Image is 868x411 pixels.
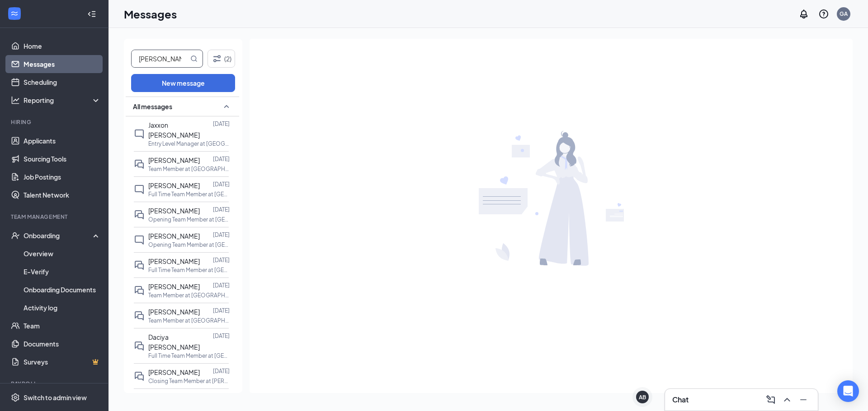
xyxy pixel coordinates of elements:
[131,74,235,92] button: New message
[134,209,145,220] svg: DoubleChat
[782,394,793,405] svg: ChevronUp
[213,155,230,163] p: [DATE]
[213,231,230,239] p: [DATE]
[124,6,177,22] h1: Messages
[780,393,794,407] button: ChevronUp
[148,241,230,249] p: Opening Team Member at [GEOGRAPHIC_DATA][PERSON_NAME] of Portage, [GEOGRAPHIC_DATA]
[11,231,20,240] svg: UserCheck
[87,9,96,18] svg: Collapse
[190,55,198,62] svg: MagnifyingGlass
[148,140,230,148] p: Entry Level Manager at [GEOGRAPHIC_DATA][PERSON_NAME] of Portage, [GEOGRAPHIC_DATA]
[24,37,101,55] a: Home
[24,393,87,402] div: Switch to admin view
[24,231,93,240] div: Onboarding
[11,393,20,402] svg: Settings
[24,55,101,73] a: Messages
[24,168,101,186] a: Job Postings
[148,317,230,324] p: Team Member at [GEOGRAPHIC_DATA][PERSON_NAME] of Portage, [GEOGRAPHIC_DATA]
[148,216,230,223] p: Opening Team Member at [GEOGRAPHIC_DATA][PERSON_NAME] of Portage, [GEOGRAPHIC_DATA]
[11,213,99,221] div: Team Management
[148,190,230,198] p: Full Time Team Member at [GEOGRAPHIC_DATA][PERSON_NAME] of Portage, [GEOGRAPHIC_DATA]
[148,308,200,316] span: [PERSON_NAME]
[11,380,99,388] div: Payroll
[134,129,145,139] svg: ChatInactive
[134,260,145,271] svg: DoubleChat
[134,235,145,245] svg: ChatInactive
[213,120,230,128] p: [DATE]
[840,10,848,18] div: GA
[148,121,200,139] span: Jaxxon [PERSON_NAME]
[134,159,145,170] svg: DoubleChat
[148,156,200,164] span: [PERSON_NAME]
[134,285,145,296] svg: DoubleChat
[213,282,230,289] p: [DATE]
[148,181,200,189] span: [PERSON_NAME]
[213,307,230,314] p: [DATE]
[208,50,235,68] button: Filter (2)
[213,206,230,213] p: [DATE]
[212,53,222,64] svg: Filter
[639,393,646,401] div: AB
[24,317,101,335] a: Team
[148,291,230,299] p: Team Member at [GEOGRAPHIC_DATA][PERSON_NAME] of Portage, [GEOGRAPHIC_DATA]
[764,393,778,407] button: ComposeMessage
[148,352,230,360] p: Full Time Team Member at [GEOGRAPHIC_DATA][PERSON_NAME] of Portage, [GEOGRAPHIC_DATA]
[24,353,101,371] a: SurveysCrown
[24,96,101,105] div: Reporting
[134,310,145,321] svg: DoubleChat
[24,299,101,317] a: Activity log
[134,341,145,351] svg: DoubleChat
[24,263,101,281] a: E-Verify
[148,165,230,173] p: Team Member at [GEOGRAPHIC_DATA][PERSON_NAME] of Portage, [GEOGRAPHIC_DATA]
[221,101,232,112] svg: SmallChevronUp
[213,332,230,340] p: [DATE]
[213,256,230,264] p: [DATE]
[213,393,230,400] p: [DATE]
[148,207,200,215] span: [PERSON_NAME]
[134,184,145,195] svg: ChatInactive
[24,186,101,204] a: Talent Network
[24,335,101,353] a: Documents
[148,377,230,385] p: Closing Team Member at [PERSON_NAME] of Portage, [GEOGRAPHIC_DATA]
[148,232,200,240] span: [PERSON_NAME]
[24,150,101,168] a: Sourcing Tools
[11,118,99,126] div: Hiring
[213,180,230,188] p: [DATE]
[837,380,859,402] div: Open Intercom Messenger
[148,333,200,351] span: Daciya [PERSON_NAME]
[24,245,101,263] a: Overview
[10,9,19,18] svg: WorkstreamLogo
[818,9,829,19] svg: QuestionInfo
[672,395,689,405] h3: Chat
[134,371,145,382] svg: DoubleChat
[798,394,809,405] svg: Minimize
[148,266,230,274] p: Full Time Team Member at [GEOGRAPHIC_DATA][PERSON_NAME] of Portage, [GEOGRAPHIC_DATA]
[148,368,200,376] span: [PERSON_NAME]
[765,394,776,405] svg: ComposeMessage
[133,102,172,111] span: All messages
[798,9,809,19] svg: Notifications
[11,96,20,105] svg: Analysis
[24,73,101,91] a: Scheduling
[213,367,230,375] p: [DATE]
[148,257,200,265] span: [PERSON_NAME]
[148,282,200,291] span: [PERSON_NAME]
[24,281,101,299] a: Onboarding Documents
[132,50,189,67] input: Search
[796,393,811,407] button: Minimize
[24,132,101,150] a: Applicants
